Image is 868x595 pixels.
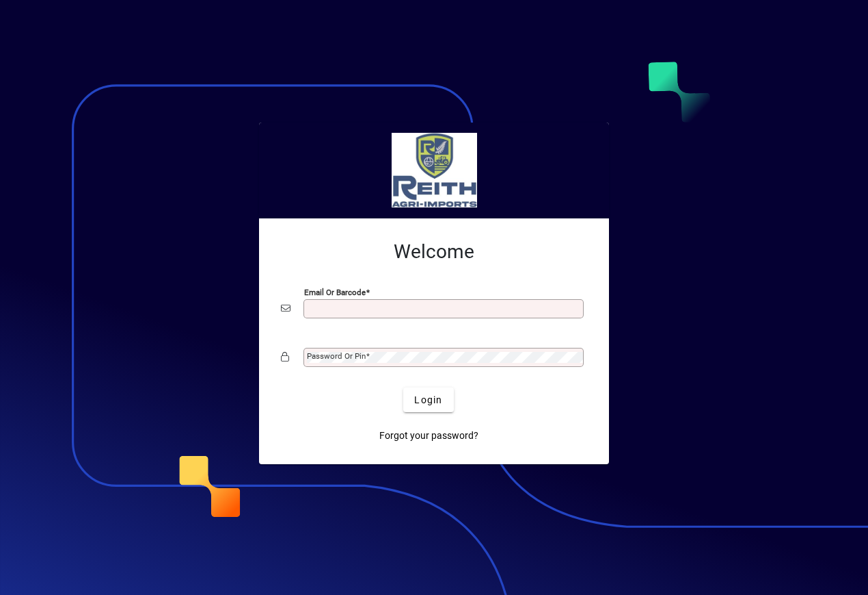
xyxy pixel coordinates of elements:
mat-label: Email or Barcode [304,288,366,297]
span: Forgot your password? [379,429,478,443]
mat-label: Password or Pin [307,351,366,361]
button: Login [403,388,453,412]
a: Forgot your password? [374,423,484,448]
span: Login [414,393,442,407]
h2: Welcome [281,240,587,264]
